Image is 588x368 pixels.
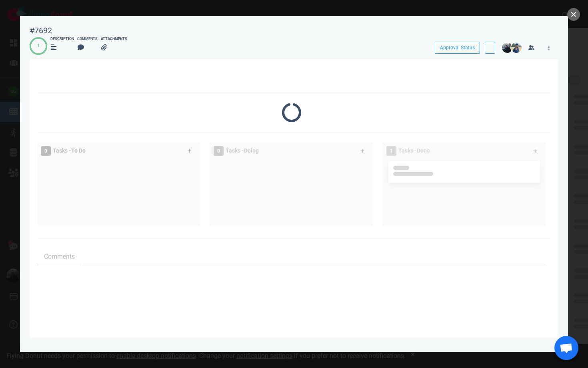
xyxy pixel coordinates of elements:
[50,36,74,42] div: Description
[214,146,224,156] span: 0
[398,147,430,154] span: Tasks - Done
[37,42,40,49] div: 1
[567,8,580,21] button: close
[511,42,522,53] img: 26
[41,146,51,156] span: 0
[30,26,52,36] div: #7692
[386,146,396,156] span: 1
[101,36,127,42] div: Attachments
[502,42,512,53] img: 26
[435,42,480,54] button: Approval Status
[44,252,75,261] span: Comments
[554,336,578,360] a: Ανοιχτή συνομιλία
[226,147,259,154] span: Tasks - Doing
[77,36,98,42] div: Comments
[53,147,86,154] span: Tasks - To Do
